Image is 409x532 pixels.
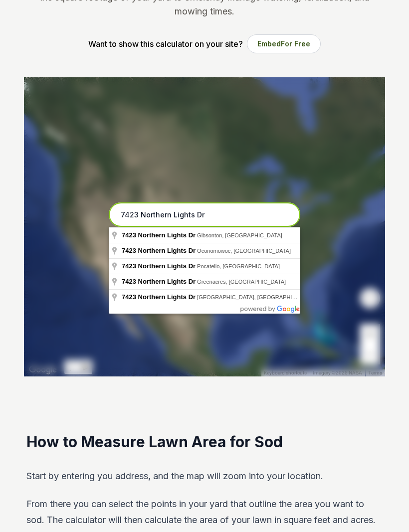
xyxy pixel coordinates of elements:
span: 7423 [122,231,136,239]
span: 7423 Northern Lights Dr [122,262,196,270]
p: Start by entering you address, and the map will zoom into your location. [26,468,383,484]
span: [GEOGRAPHIC_DATA], [GEOGRAPHIC_DATA] [197,294,314,300]
span: Oconomowoc, [GEOGRAPHIC_DATA] [197,248,291,254]
span: 7423 Northern Lights Dr [122,247,196,254]
input: Enter your address to get started [109,202,300,227]
span: 7423 Northern Lights Dr [122,278,196,285]
h2: How to Measure Lawn Area for Sod [26,432,383,452]
p: Want to show this calculator on your site? [88,38,243,50]
p: From there you can select the points in your yard that outline the area you want to sod. The calc... [26,496,383,528]
span: Northern Lights Dr [138,231,196,239]
span: 7423 Northern Lights Dr [122,293,196,301]
span: For Free [281,39,310,48]
button: EmbedFor Free [247,34,321,53]
span: Pocatello, [GEOGRAPHIC_DATA] [197,263,280,269]
span: Gibsonton, [GEOGRAPHIC_DATA] [197,232,282,238]
span: Greenacres, [GEOGRAPHIC_DATA] [197,279,286,285]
